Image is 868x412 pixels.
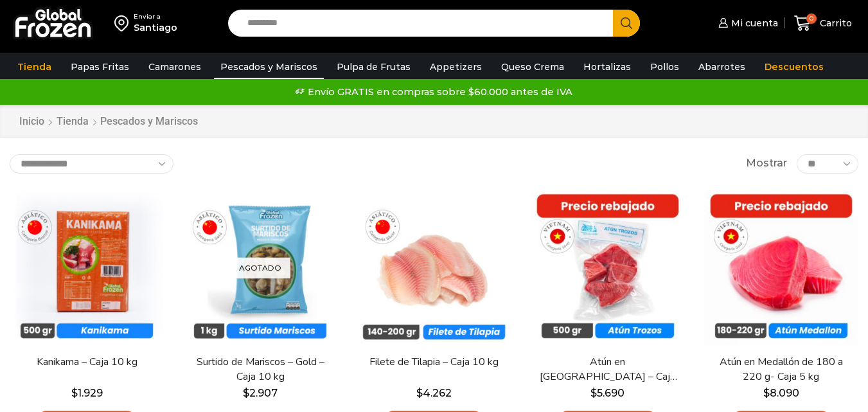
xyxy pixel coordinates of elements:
span: $ [71,387,78,399]
img: address-field-icon.svg [114,12,134,34]
select: Pedido de la tienda [10,154,173,174]
span: Mi cuenta [728,17,778,30]
button: Search button [613,10,640,37]
a: Mi cuenta [715,10,778,36]
a: Pescados y Mariscos [214,55,324,79]
a: Pulpa de Frutas [330,55,417,79]
a: Tienda [56,114,89,129]
a: Descuentos [758,55,830,79]
a: Atún en [GEOGRAPHIC_DATA] – Caja 10 kg [538,355,677,384]
a: Appetizers [423,55,488,79]
a: Hortalizas [577,55,637,79]
span: $ [416,387,423,399]
span: 0 [806,13,817,24]
bdi: 4.262 [416,387,452,399]
p: Agotado [230,257,290,278]
a: Tienda [11,55,58,79]
bdi: 2.907 [243,387,278,399]
a: Camarones [142,55,208,79]
bdi: 1.929 [71,387,103,399]
a: Inicio [19,114,45,129]
a: Abarrotes [692,55,752,79]
div: Santiago [134,21,177,34]
span: $ [590,387,597,399]
a: Queso Crema [495,55,571,79]
span: Mostrar [746,156,787,171]
h1: Pescados y Mariscos [100,115,198,127]
a: Filete de Tilapia – Caja 10 kg [364,355,503,370]
a: 0 Carrito [791,8,855,39]
a: Surtido de Mariscos – Gold – Caja 10 kg [191,355,330,384]
a: Papas Fritas [64,55,136,79]
div: Enviar a [134,12,177,21]
bdi: 8.090 [763,387,799,399]
nav: Breadcrumb [19,114,198,129]
a: Pollos [644,55,686,79]
bdi: 5.690 [590,387,624,399]
a: Atún en Medallón de 180 a 220 g- Caja 5 kg [712,355,851,384]
span: Carrito [817,17,852,30]
span: $ [763,387,770,399]
span: $ [243,387,249,399]
a: Kanikama – Caja 10 kg [17,355,156,370]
